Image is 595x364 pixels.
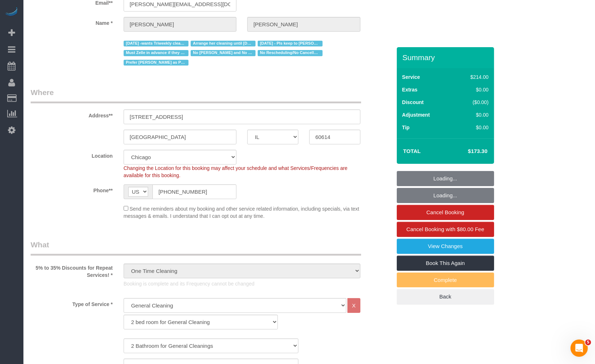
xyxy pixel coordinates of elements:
span: Changing the Location for this booking may affect your schedule and what Services/Frequencies are... [124,165,348,178]
div: $0.00 [455,124,489,131]
label: Type of Service * [25,298,118,308]
div: $0.00 [455,86,489,93]
label: Service [402,73,420,81]
div: ($0.00) [455,99,489,106]
input: Last Name* [247,17,360,32]
span: 5 [585,340,591,345]
strong: Total [403,148,421,154]
span: No Rescheduling/No Cancellation [258,50,323,56]
h3: Summary [403,53,490,62]
span: Arrange her cleaning until [DATE] [191,41,256,46]
div: $0.00 [455,111,489,118]
span: No [PERSON_NAME] and No [PERSON_NAME] [191,50,256,56]
p: Booking is complete and its Frequency cannot be changed [124,280,360,287]
label: Discount [402,99,424,106]
input: Zip Code** [309,130,360,144]
a: Back [397,289,494,304]
label: Name * [25,17,118,27]
a: View Changes [397,239,494,254]
label: Adjustment [402,111,430,118]
span: [DATE] - Pls keep to [PERSON_NAME]/ No change of tech [258,41,323,46]
span: Must Zelle in advance if they will be paying via Zelle [124,50,188,56]
h4: $173.30 [446,148,487,154]
a: Cancel Booking with $80.00 Fee [397,222,494,237]
a: Cancel Booking [397,205,494,220]
span: Cancel Booking with $80.00 Fee [407,226,484,232]
label: Tip [402,124,410,131]
legend: Where [31,87,361,103]
img: Automaid Logo [4,7,19,17]
span: Prefer [PERSON_NAME] as Primary [124,60,188,66]
label: 5% to 35% Discounts for Repeat Services! * [25,262,118,279]
span: [DATE] -wants Triweekly cleaning [124,41,188,46]
iframe: Intercom live chat [570,340,588,357]
legend: What [31,239,361,256]
label: Location [25,150,118,159]
label: Extras [402,86,418,93]
div: $214.00 [455,73,489,81]
input: First Name** [124,17,237,32]
a: Book This Again [397,256,494,271]
span: Send me reminders about my booking and other service related information, including specials, via... [124,206,359,219]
